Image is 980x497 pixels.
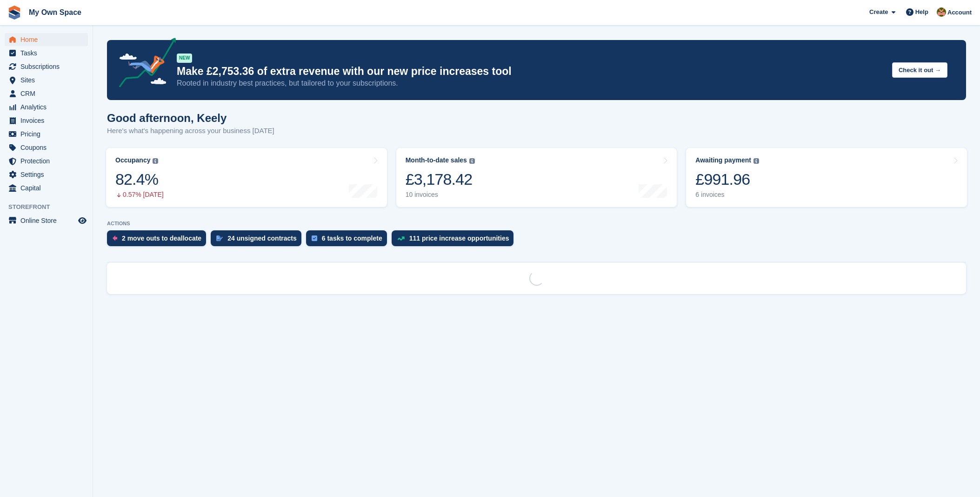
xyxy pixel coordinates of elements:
[5,114,88,127] a: menu
[947,8,972,17] span: Account
[406,191,475,199] div: 10 invoices
[5,214,88,227] a: menu
[20,114,76,127] span: Invoices
[20,168,76,181] span: Settings
[406,156,467,164] div: Month-to-date sales
[322,235,382,242] div: 6 tasks to complete
[397,236,405,241] img: price_increase_opportunities-93ffe204e8149a01c8c9dc8f82e8f89637d9d84a8eef4429ea346261dce0b2c0.svg
[20,214,76,227] span: Online Store
[107,126,274,136] p: Here's what's happening across your business [DATE]
[5,60,88,73] a: menu
[937,7,946,17] img: Keely Collin
[216,235,223,241] img: contract_signature_icon-13c848040528278c33f63329250d36e43548de30e8caae1d1a13099fd9432cc5.svg
[115,170,164,189] div: 82.4%
[20,101,76,114] span: Analytics
[306,230,392,251] a: 6 tasks to complete
[115,156,150,164] div: Occupancy
[5,181,88,195] a: menu
[111,38,176,91] img: price-adjustments-announcement-icon-8257ccfd72463d97f412b2fc003d46551f7dbcb40ab6d574587a9cd5c0d94...
[5,141,88,154] a: menu
[686,148,967,207] a: Awaiting payment £991.96 6 invoices
[5,33,88,46] a: menu
[5,128,88,141] a: menu
[153,158,158,164] img: icon-info-grey-7440780725fd019a000dd9b08b2336e03edf1995a4989e88bcd33f0948082b44.svg
[113,235,117,241] img: move_outs_to_deallocate_icon-f764333ba52eb49d3ac5e1228854f67142a1ed5810a6f6cc68b1a99e826820c5.svg
[107,230,211,251] a: 2 move outs to deallocate
[8,202,93,212] span: Storefront
[7,6,21,20] img: stora-icon-8386f47178a22dfd0bd8f6a31ec36ba5ce8667c1dd55bd0f319d3a0aa187defe.svg
[695,191,759,199] div: 6 invoices
[107,112,274,124] h1: Good afternoon, Keely
[177,54,192,63] div: NEW
[695,170,759,189] div: £991.96
[177,78,885,88] p: Rooted in industry best practices, but tailored to your subscriptions.
[5,87,88,100] a: menu
[695,156,751,164] div: Awaiting payment
[20,33,76,46] span: Home
[753,158,759,164] img: icon-info-grey-7440780725fd019a000dd9b08b2336e03edf1995a4989e88bcd33f0948082b44.svg
[5,101,88,114] a: menu
[107,221,966,227] p: ACTIONS
[20,128,76,141] span: Pricing
[20,60,76,73] span: Subscriptions
[5,154,88,168] a: menu
[177,65,885,78] p: Make £2,753.36 of extra revenue with our new price increases tool
[409,235,509,242] div: 111 price increase opportunities
[77,215,88,226] a: Preview store
[5,74,88,87] a: menu
[892,62,947,78] button: Check it out →
[5,168,88,181] a: menu
[227,235,297,242] div: 24 unsigned contracts
[396,148,677,207] a: Month-to-date sales £3,178.42 10 invoices
[20,181,76,195] span: Capital
[211,230,306,251] a: 24 unsigned contracts
[915,7,928,17] span: Help
[20,47,76,60] span: Tasks
[122,235,201,242] div: 2 move outs to deallocate
[869,7,888,17] span: Create
[20,87,76,100] span: CRM
[5,47,88,60] a: menu
[469,158,475,164] img: icon-info-grey-7440780725fd019a000dd9b08b2336e03edf1995a4989e88bcd33f0948082b44.svg
[115,191,164,199] div: 0.57% [DATE]
[20,141,76,154] span: Coupons
[392,230,519,251] a: 111 price increase opportunities
[406,170,475,189] div: £3,178.42
[20,74,76,87] span: Sites
[25,5,85,20] a: My Own Space
[106,148,387,207] a: Occupancy 82.4% 0.57% [DATE]
[312,235,317,241] img: task-75834270c22a3079a89374b754ae025e5fb1db73e45f91037f5363f120a921f8.svg
[20,154,76,168] span: Protection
